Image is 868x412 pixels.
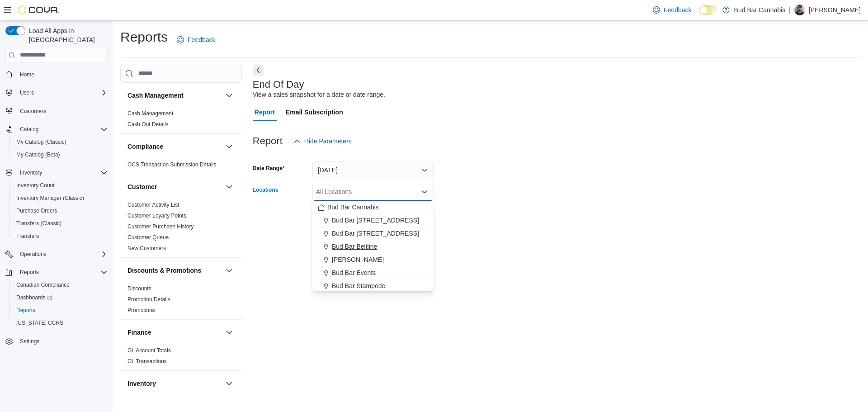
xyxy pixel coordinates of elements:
span: Promotion Details [127,296,170,303]
a: My Catalog (Beta) [13,149,64,160]
button: My Catalog (Beta) [9,148,111,161]
div: Discounts & Promotions [120,283,242,319]
span: Users [20,89,34,96]
div: Cash Management [120,108,242,133]
span: Catalog [20,126,38,133]
button: Transfers (Classic) [9,217,111,230]
span: Dashboards [16,294,52,301]
a: Customers [16,106,50,117]
button: Customer [224,181,235,192]
button: Finance [224,327,235,338]
a: Inventory Count [13,180,58,191]
button: Discounts & Promotions [224,265,235,276]
button: Cash Management [127,91,222,100]
span: Customer Activity List [127,201,179,208]
h1: Reports [120,28,168,46]
span: Transfers [13,231,108,242]
button: Bud Bar Stampede [312,279,434,293]
a: GL Account Totals [127,347,171,354]
button: Reports [16,267,42,278]
span: Hide Parameters [304,137,352,146]
button: Customer [127,182,222,191]
img: Cova [18,5,59,14]
span: Inventory Manager (Classic) [16,194,84,202]
button: Discounts & Promotions [127,266,222,275]
button: Canadian Compliance [9,279,111,291]
a: Feedback [173,31,219,49]
a: Customer Loyalty Points [127,213,186,219]
a: Feedback [649,1,695,19]
span: Inventory [20,169,42,176]
span: Feedback [664,5,691,14]
span: Transfers (Classic) [13,218,108,229]
a: Customer Purchase History [127,223,194,230]
p: | [789,5,791,15]
a: Inventory Manager (Classic) [13,193,88,204]
div: Choose from the following options [312,201,434,293]
button: Bud Bar [STREET_ADDRESS] [312,227,434,240]
a: Promotion Details [127,296,170,303]
button: [DATE] [312,161,434,179]
a: Cash Out Details [127,121,169,128]
span: Transfers (Classic) [16,220,61,227]
button: Transfers [9,230,111,242]
button: Compliance [224,141,235,152]
span: Settings [20,338,39,345]
button: Bud Bar Events [312,266,434,279]
a: Home [16,69,38,80]
button: Operations [16,249,50,260]
button: [PERSON_NAME] [312,253,434,266]
span: Reports [13,305,108,316]
span: Bud Bar Events [332,268,376,277]
button: My Catalog (Classic) [9,136,111,148]
a: Dashboards [13,292,56,303]
a: Canadian Compliance [13,279,73,290]
span: My Catalog (Beta) [16,151,60,158]
span: Email Subscription [286,103,343,121]
div: Finance [120,345,242,370]
span: Purchase Orders [16,207,57,214]
a: Discounts [127,285,151,292]
button: Bud Bar Beltline [312,240,434,253]
div: Eric B [794,5,805,15]
span: Inventory [16,167,108,178]
a: GL Transactions [127,358,167,365]
button: Compliance [127,142,222,151]
h3: Cash Management [127,91,184,100]
span: Customers [20,108,46,115]
a: Settings [16,336,43,347]
a: Promotions [127,307,155,313]
a: Dashboards [9,291,111,304]
label: Locations [253,186,278,194]
span: Home [16,69,108,80]
span: GL Transactions [127,358,167,365]
span: Inventory Count [16,182,55,189]
span: Report [255,103,275,121]
span: Cash Management [127,110,173,117]
a: OCS Transaction Submission Details [127,161,217,168]
span: Canadian Compliance [16,281,70,289]
button: Catalog [16,124,42,135]
a: Customer Queue [127,234,169,241]
a: My Catalog (Classic) [13,137,70,147]
a: Purchase Orders [13,205,61,216]
button: Operations [2,248,111,260]
h3: Inventory [127,379,156,388]
button: Inventory [16,167,46,178]
span: Bud Bar Stampede [332,281,385,290]
span: Operations [16,249,108,260]
button: Inventory [127,379,222,388]
span: Washington CCRS [13,317,108,328]
button: Bud Bar Cannabis [312,201,434,214]
span: Users [16,87,108,98]
a: Cash Management [127,110,173,117]
div: Compliance [120,159,242,174]
span: Reports [16,267,108,278]
button: Inventory Count [9,179,111,192]
button: Users [16,87,38,98]
h3: Compliance [127,142,163,151]
span: My Catalog (Classic) [16,138,66,146]
button: Finance [127,328,222,337]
